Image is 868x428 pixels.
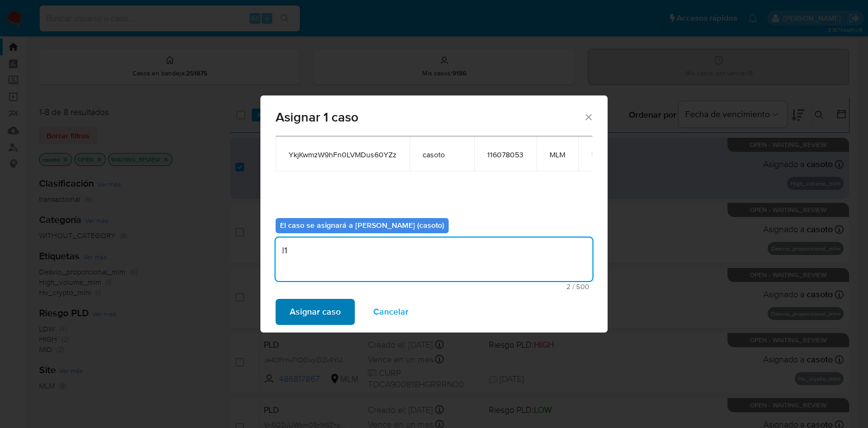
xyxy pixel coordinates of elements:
[276,299,355,325] button: Asignar caso
[373,300,409,324] span: Cancelar
[276,238,592,281] textarea: l1
[359,299,423,325] button: Cancelar
[279,283,589,290] span: Máximo 500 caracteres
[290,300,341,324] span: Asignar caso
[550,150,565,159] span: MLM
[591,148,604,161] button: icon-button
[280,220,444,231] b: El caso se asignará a [PERSON_NAME] (casoto)
[487,150,524,159] span: 116078053
[276,111,583,124] span: Asignar 1 caso
[260,95,608,333] div: assign-modal
[289,150,397,159] span: YkjKwmzW9hFn0LVMDus60YZz
[583,112,593,122] button: Cerrar ventana
[423,150,461,159] span: casoto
